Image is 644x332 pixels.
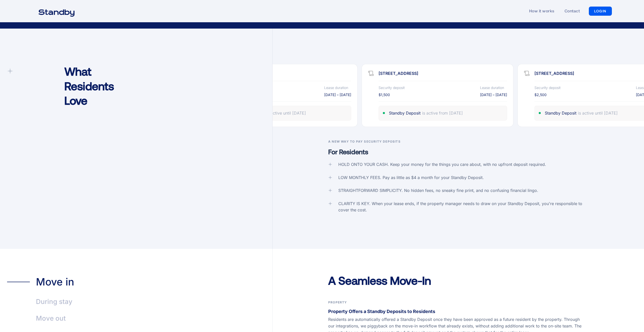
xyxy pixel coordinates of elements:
[379,85,405,90] div: Security deposit
[328,273,588,288] h2: A Seamless Move-In
[266,110,306,117] div: is active until [DATE]
[338,161,546,168] div: HOLD ONTO YOUR CASH. Keep your money for the things you care about, with no upfront deposit requi...
[324,92,351,97] div: [DATE] – [DATE]
[36,313,66,324] div: Move out
[328,309,435,314] strong: Property Offers a Standby Deposits to Residents
[545,110,576,117] div: Standby Deposit
[338,187,538,194] div: STRAIGHTFORWARD SIMPLICITY. No hidden fees, no sneaky fine print, and no confusing financial lingo.
[328,147,588,156] p: For Residents
[379,70,507,77] div: [STREET_ADDRESS]
[480,85,504,90] div: Lease duration
[480,92,507,97] div: [DATE] – [DATE]
[338,201,588,213] div: CLARITY IS KEY. When your lease ends, if the property manager needs to draw on your Standby Depos...
[36,273,74,291] div: Move in
[422,110,463,117] div: is active from [DATE]
[338,174,484,181] div: LOW MONTHLY FEES. Pay as little as $4 a month for your Standby Deposit.
[64,64,133,108] h2: What Residents Love
[328,300,347,304] strong: Property
[534,92,547,97] div: $2,500
[589,7,612,16] a: LOGIN
[223,70,351,77] div: [STREET_ADDRESS]
[389,110,421,117] div: Standby Deposit
[32,6,81,16] a: home
[379,92,390,97] div: $1,500
[324,85,348,90] div: Lease duration
[534,85,560,90] div: Security deposit
[36,296,72,307] div: During stay
[578,110,618,117] div: is active until [DATE]
[328,139,588,144] h3: A New Way To Pay Security Deposits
